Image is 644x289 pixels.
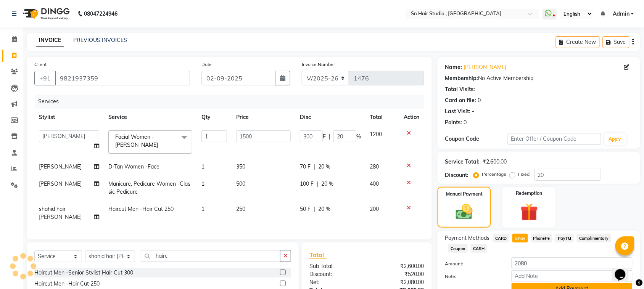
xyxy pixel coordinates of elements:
button: Create New [556,36,600,48]
div: Points: [445,119,462,127]
div: Sub Total: [304,262,367,270]
span: F [323,133,326,141]
label: Date [201,61,212,68]
div: - [472,108,475,116]
input: Enter Offer / Coupon Code [508,133,601,145]
img: _gift.svg [515,201,544,223]
span: | [314,163,315,171]
div: Discount: [304,270,367,278]
div: ₹2,600.00 [367,262,430,270]
span: 250 [236,206,245,212]
button: Save [603,36,630,48]
a: x [158,141,161,148]
div: Haircut Men -Senior Stylist Hair Cut 300 [34,269,133,277]
div: Total Visits: [445,85,475,93]
div: Name: [445,63,462,71]
span: Manicure, Pedicure Women -Classic Pedicure [108,180,190,195]
div: Last Visit: [445,108,471,116]
div: Services [35,95,430,109]
div: Membership: [445,74,478,82]
label: Manual Payment [446,191,483,197]
span: | [329,133,330,141]
span: 1 [201,206,204,212]
input: Search by Name/Mobile/Email/Code [55,71,190,85]
th: Disc [295,109,365,126]
span: 70 F [300,163,311,171]
span: 500 [236,180,245,187]
label: Client [34,61,47,68]
div: ₹2,080.00 [367,278,430,286]
div: 0 [478,96,481,104]
th: Price [232,109,295,126]
span: % [356,133,361,141]
span: D-Tan Women -Face [108,163,159,170]
span: Payment Methods [445,234,490,242]
th: Qty [197,109,232,126]
div: No Active Membership [445,74,633,82]
span: 200 [370,206,379,212]
span: [PERSON_NAME] [39,180,82,187]
span: 400 [370,180,379,187]
span: PhonePe [531,234,553,242]
div: Net: [304,278,367,286]
span: 20 % [318,163,330,171]
span: 1 [201,180,204,187]
span: 1 [201,163,204,170]
span: Facial Women -[PERSON_NAME] [115,133,158,148]
a: [PERSON_NAME] [464,63,507,71]
th: Service [104,109,197,126]
img: _cash.svg [451,202,478,222]
span: 1200 [370,131,382,138]
span: 20 % [318,205,330,213]
input: Search or Scan [141,250,280,262]
span: PayTM [555,234,574,242]
label: Fixed [518,171,530,178]
span: 280 [370,163,379,170]
span: Admin [613,10,630,18]
span: Total [309,251,327,259]
span: shahid hair [PERSON_NAME] [39,206,82,220]
span: Complimentary [577,234,611,242]
input: Add Note [512,270,633,282]
span: CARD [493,234,509,242]
button: Apply [604,133,626,145]
div: 0 [464,119,467,127]
span: 50 F [300,205,311,213]
div: Card on file: [445,96,477,104]
th: Action [399,109,424,126]
span: Haircut Men -Hair Cut 250 [108,206,174,212]
label: Percentage [482,171,507,178]
img: logo [19,3,72,24]
span: GPay [512,234,528,242]
th: Total [365,109,399,126]
span: 350 [236,163,245,170]
div: Coupon Code [445,135,508,143]
div: ₹2,600.00 [483,158,507,166]
input: Amount [512,257,633,269]
span: CASH [471,244,487,253]
label: Invoice Number [302,61,335,68]
span: 20 % [321,180,333,188]
span: | [317,180,318,188]
div: Haircut Men -Hair Cut 250 [34,280,100,288]
span: Coupon [448,244,468,253]
button: +91 [34,71,56,85]
div: Discount: [445,171,469,179]
th: Stylist [34,109,104,126]
span: [PERSON_NAME] [39,163,82,170]
label: Note: [440,273,506,280]
div: ₹520.00 [367,270,430,278]
span: | [314,205,315,213]
label: Amount: [440,260,506,267]
a: PREVIOUS INVOICES [73,37,127,43]
label: Redemption [516,190,543,197]
b: 08047224946 [84,3,118,24]
div: Service Total: [445,158,480,166]
a: INVOICE [36,34,64,47]
iframe: chat widget [612,258,636,281]
span: 100 F [300,180,314,188]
